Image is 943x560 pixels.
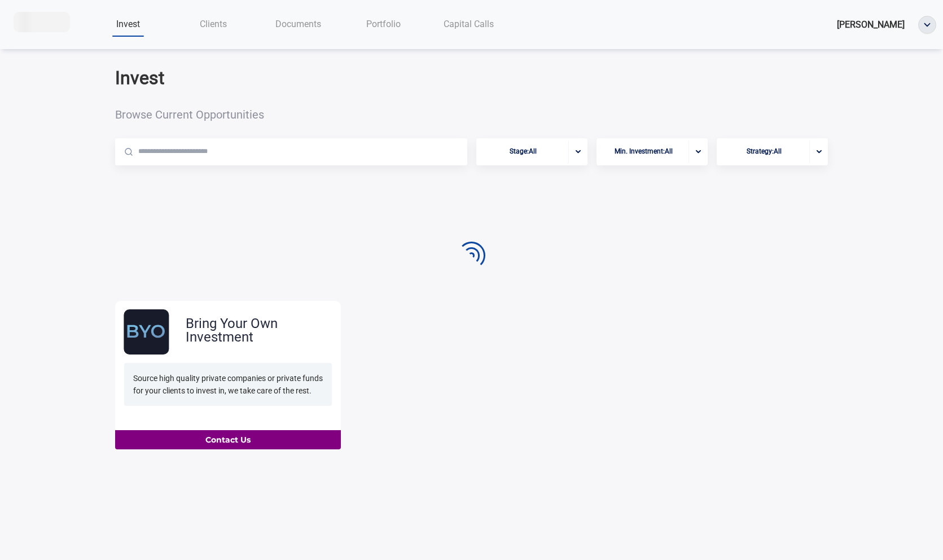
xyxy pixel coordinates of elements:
img: portfolio-arrow [696,150,701,154]
span: [PERSON_NAME] [837,19,905,30]
img: portfolio-arrow [576,150,581,154]
b: Contact Us [205,435,251,445]
div: Bring Your Own Investment [186,317,341,344]
a: Clients [171,12,256,36]
span: Stage : All [510,141,537,163]
img: Magnifier [125,148,133,156]
a: Documents [256,12,341,36]
span: Invest [116,19,140,29]
button: Strategy:Allportfolio-arrow [717,138,828,165]
span: Documents [275,19,321,29]
button: ellipse [918,16,936,34]
a: Invest [86,12,171,36]
span: Capital Calls [444,19,494,29]
button: Stage:Allportfolio-arrow [476,138,587,165]
span: Browse Current Opportunities [115,109,353,120]
a: Portfolio [341,12,426,36]
span: Min. Investment : All [615,141,673,163]
button: Min. Investment:Allportfolio-arrow [596,138,708,165]
img: portfolio-arrow [817,150,822,154]
span: Source high quality private companies or private funds for your clients to invest in, we take car... [133,374,323,395]
a: Capital Calls [426,12,511,36]
span: Clients [200,19,227,29]
img: byo.svg [124,309,174,355]
img: ellipse [919,16,936,33]
h2: Invest [115,67,353,89]
span: Strategy : All [747,141,782,163]
span: Portfolio [366,19,401,29]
